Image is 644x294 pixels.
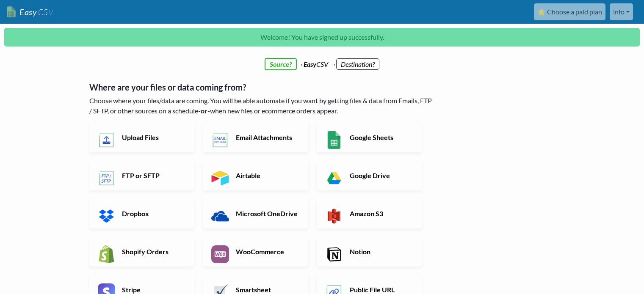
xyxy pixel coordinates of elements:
[37,7,53,17] span: CSV
[348,171,414,179] h6: Google Drive
[7,3,53,21] a: EasyCSV
[89,199,195,228] a: Dropbox
[234,209,300,217] h6: Microsoft OneDrive
[234,247,300,256] h6: WooCommerce
[98,131,116,149] img: Upload Files App & API
[120,133,186,141] h6: Upload Files
[211,245,229,263] img: WooCommerce App & API
[317,123,422,152] a: Google Sheets
[348,209,414,217] h6: Amazon S3
[325,207,343,225] img: Amazon S3 App & API
[325,245,343,263] img: Notion App & API
[89,123,195,152] a: Upload Files
[534,3,605,20] a: ⭐ Choose a paid plan
[234,286,300,294] h6: Smartsheet
[203,123,308,152] a: Email Attachments
[203,199,308,228] a: Microsoft OneDrive
[203,237,308,267] a: WooCommerce
[98,169,116,187] img: FTP or SFTP App & API
[211,131,229,149] img: Email New CSV or XLSX File App & API
[211,169,229,187] img: Airtable App & API
[89,161,195,190] a: FTP or SFTP
[325,169,343,187] img: Google Drive App & API
[317,161,422,190] a: Google Drive
[81,51,564,69] div: → CSV →
[120,286,186,294] h6: Stripe
[348,247,414,256] h6: Notion
[325,131,343,149] img: Google Sheets App & API
[610,3,633,20] a: info
[89,96,434,116] p: Choose where your files/data are coming. You will be able automate if you want by getting files &...
[4,28,640,47] p: Welcome! You have signed up successfully.
[317,237,422,267] a: Notion
[234,133,300,141] h6: Email Attachments
[317,199,422,228] a: Amazon S3
[89,237,195,267] a: Shopify Orders
[211,207,229,225] img: Microsoft OneDrive App & API
[198,107,210,115] b: -or-
[98,245,116,263] img: Shopify App & API
[348,133,414,141] h6: Google Sheets
[89,82,434,92] h5: Where are your files or data coming from?
[203,161,308,190] a: Airtable
[98,207,116,225] img: Dropbox App & API
[234,171,300,179] h6: Airtable
[120,247,186,256] h6: Shopify Orders
[120,209,186,217] h6: Dropbox
[120,171,186,179] h6: FTP or SFTP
